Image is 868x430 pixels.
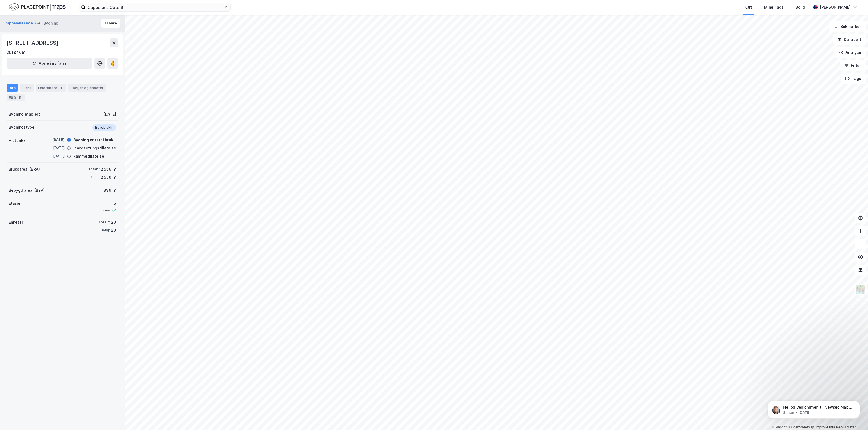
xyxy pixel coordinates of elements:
[9,166,40,172] div: Bruksareal (BRA)
[764,4,784,11] div: Mine Tags
[788,425,814,429] a: OpenStreetMap
[816,425,843,429] a: Improve this map
[745,4,752,11] div: Kart
[7,38,60,47] div: [STREET_ADDRESS]
[103,187,116,194] div: 839 ㎡
[98,220,110,224] div: Totalt:
[101,19,120,28] button: Tilbake
[9,219,23,226] div: Enheter
[7,58,92,69] button: Åpne i ny fane
[43,154,65,158] div: [DATE]
[9,111,40,118] div: Bygning etablert
[85,3,224,11] input: Søk på adresse, matrikkel, gårdeiere, leietakere eller personer
[841,73,866,84] button: Tags
[9,124,34,131] div: Bygningstype
[796,4,805,11] div: Bolig
[111,227,116,233] div: 20
[73,145,116,151] div: Igangsettingstillatelse
[759,389,868,427] iframe: Intercom notifications message
[58,85,64,90] div: 1
[833,34,866,45] button: Datasett
[43,145,65,150] div: [DATE]
[829,21,866,32] button: Bokmerker
[9,200,22,207] div: Etasjer
[73,153,104,159] div: Rammetillatelse
[4,21,37,26] button: Cappelens Gate 6
[20,84,34,92] div: Eiere
[101,228,110,232] div: Bolig:
[855,284,866,295] img: Z
[36,84,66,92] div: Leietakere
[101,174,116,181] div: 2 556 ㎡
[7,84,18,92] div: Info
[9,2,66,12] img: logo.f888ab2527a4732fd821a326f86c7f29.svg
[102,208,111,213] div: Heis:
[7,49,26,56] div: 20184051
[74,137,113,143] div: Bygning er tatt i bruk
[90,175,100,180] div: Bolig:
[103,111,116,118] div: [DATE]
[111,219,116,226] div: 20
[101,166,116,172] div: 2 556 ㎡
[9,137,25,144] div: Historikk
[7,94,25,101] div: ESG
[834,47,866,58] button: Analyse
[17,95,23,100] div: 11
[43,20,58,27] div: Bygning
[70,85,104,90] div: Etasjer og enheter
[88,167,100,171] div: Totalt:
[840,60,866,71] button: Filter
[820,4,851,11] div: [PERSON_NAME]
[9,187,45,194] div: Bebygd areal (BYA)
[772,425,787,429] a: Mapbox
[43,137,65,142] div: [DATE]
[102,200,116,207] div: 5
